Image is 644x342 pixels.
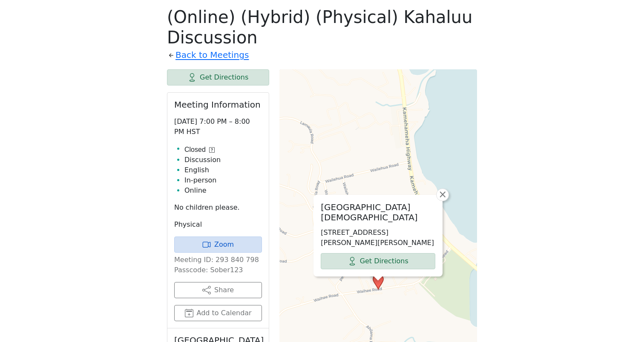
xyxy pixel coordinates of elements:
a: Close popup [436,188,449,201]
a: Get Directions [167,69,269,85]
p: Meeting ID: 293 840 798 Passcode: Sober123 [174,255,262,275]
a: Zoom [174,237,262,253]
a: Back to Meetings [175,48,249,63]
p: [DATE] 7:00 PM – 8:00 PM HST [174,117,262,137]
p: [STREET_ADDRESS][PERSON_NAME][PERSON_NAME] [321,228,435,248]
h2: Meeting Information [174,100,262,110]
span: × [438,189,447,199]
li: In-person [184,175,262,185]
li: Online [184,185,262,196]
h1: (Online) (Hybrid) (Physical) Kahaluu Discussion [167,7,477,48]
span: Closed [184,145,206,155]
li: English [184,165,262,175]
button: Closed [184,145,215,155]
h2: [GEOGRAPHIC_DATA][DEMOGRAPHIC_DATA] [321,202,435,222]
li: Discussion [184,155,262,165]
p: Physical [174,219,262,230]
button: Share [174,282,262,298]
p: No children please. [174,202,262,213]
button: Add to Calendar [174,305,262,321]
a: Get Directions [321,253,435,269]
